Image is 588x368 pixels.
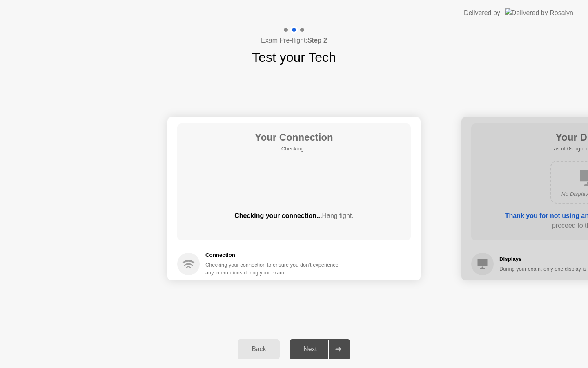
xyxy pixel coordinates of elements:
[292,346,328,353] div: Next
[290,339,350,359] button: Next
[238,339,280,359] button: Back
[261,36,327,45] h4: Exam Pre-flight:
[464,8,500,18] div: Delivered by
[252,47,336,67] h1: Test your Tech
[505,8,573,18] img: Delivered by Rosalyn
[255,130,333,145] h1: Your Connection
[322,212,353,219] span: Hang tight.
[205,261,343,276] div: Checking your connection to ensure you don’t experience any interuptions during your exam
[255,145,333,153] h5: Checking..
[205,251,343,259] h5: Connection
[307,37,327,44] b: Step 2
[240,346,277,353] div: Back
[177,211,411,221] div: Checking your connection...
